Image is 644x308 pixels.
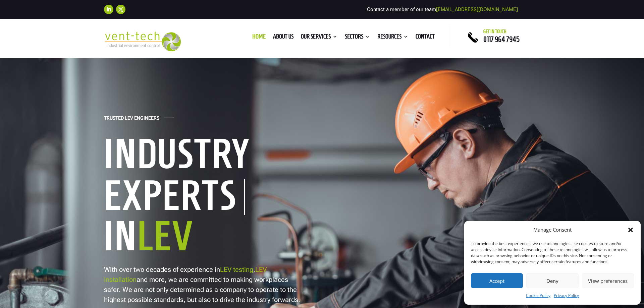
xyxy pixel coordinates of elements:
[554,292,579,300] a: Privacy Policy
[104,5,113,14] a: Follow on LinkedIn
[220,265,253,273] a: LEV testing
[471,273,523,288] button: Accept
[436,6,518,12] a: [EMAIL_ADDRESS][DOMAIN_NAME]
[471,241,633,265] div: To provide the best experiences, we use technologies like cookies to store and/or access device i...
[104,264,302,305] p: With over two decades of experience in , and more, we are committed to making workplaces safer. W...
[104,179,245,215] h1: Experts
[526,292,550,300] a: Cookie Policy
[104,32,181,51] img: 2023-09-27T08_35_16.549ZVENT-TECH---Clear-background
[416,34,435,42] a: Contact
[104,215,312,260] h1: In
[252,34,266,42] a: Home
[582,273,634,288] button: View preferences
[104,115,159,124] h4: Trusted LEV Engineers
[483,29,506,34] span: Get in touch
[627,227,634,233] div: Close dialog
[377,34,408,42] a: Resources
[301,34,337,42] a: Our Services
[533,226,572,234] div: Manage Consent
[104,133,312,178] h1: Industry
[273,34,293,42] a: About us
[483,35,520,43] a: 0117 964 7945
[526,273,578,288] button: Deny
[345,34,370,42] a: Sectors
[137,214,194,258] span: LEV
[116,5,125,14] a: Follow on X
[367,6,518,12] span: Contact a member of our team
